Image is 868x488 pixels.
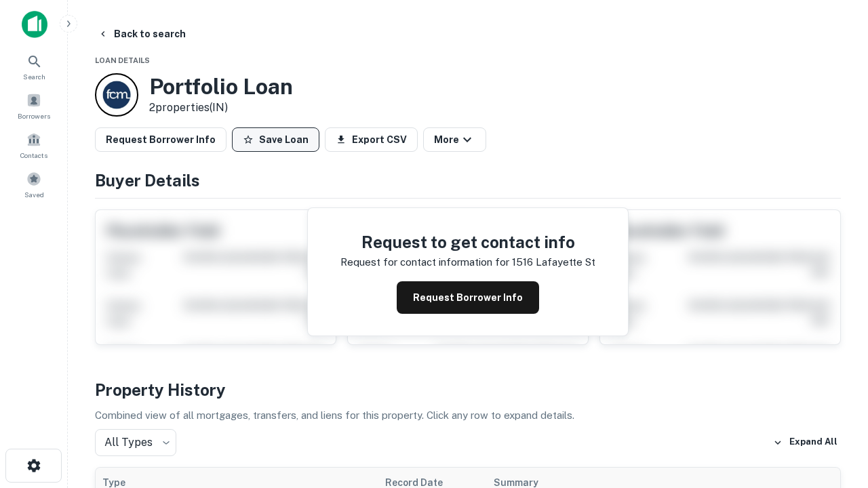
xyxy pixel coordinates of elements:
button: Save Loan [232,127,319,152]
button: Expand All [770,432,841,453]
a: Saved [4,166,64,203]
p: Combined view of all mortgages, transfers, and liens for this property. Click any row to expand d... [95,407,841,424]
div: All Types [95,429,176,456]
iframe: Chat Widget [800,380,868,445]
h4: Property History [95,378,841,402]
button: Back to search [92,22,191,46]
p: 1516 lafayette st [512,254,595,270]
span: Loan Details [95,56,150,64]
span: Saved [24,189,44,200]
button: More [423,127,486,152]
span: Borrowers [18,110,50,121]
h4: Buyer Details [95,168,841,192]
a: Contacts [4,127,64,163]
h4: Request to get contact info [340,230,595,254]
h3: Portfolio Loan [149,74,293,100]
button: Export CSV [325,127,418,152]
img: capitalize-icon.png [22,11,47,38]
p: Request for contact information for [340,254,509,270]
span: Contacts [20,150,47,161]
a: Search [4,48,64,85]
span: Search [23,71,45,82]
p: 2 properties (IN) [149,100,293,116]
button: Request Borrower Info [95,127,226,152]
button: Request Borrower Info [397,281,539,314]
a: Borrowers [4,87,64,124]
